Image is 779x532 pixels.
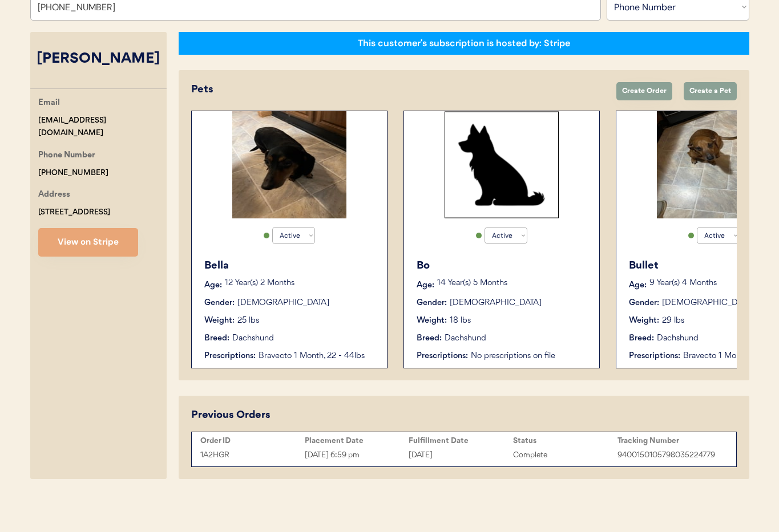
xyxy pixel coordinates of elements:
[200,436,305,445] div: Order ID
[662,297,754,309] div: [DEMOGRAPHIC_DATA]
[513,449,617,462] div: Complete
[305,436,409,445] div: Placement Date
[417,350,468,362] div: Prescriptions:
[204,297,235,309] div: Gender:
[305,449,409,462] div: [DATE] 6:59 pm
[450,297,542,309] div: [DEMOGRAPHIC_DATA]
[204,315,235,327] div: Weight:
[204,258,376,274] div: Bella
[259,350,376,362] div: Bravecto 1 Month, 22 - 44lbs
[617,449,722,462] div: 9400150105798035224779
[629,279,647,291] div: Age:
[450,315,471,327] div: 18 lbs
[191,408,271,423] div: Previous Orders
[417,332,442,344] div: Breed:
[38,166,108,180] div: [PHONE_NUMBER]
[417,279,434,291] div: Age:
[471,350,588,362] div: No prescriptions on file
[657,332,699,344] div: Dachshund
[38,149,95,163] div: Phone Number
[617,436,722,445] div: Tracking Number
[616,82,672,100] button: Create Order
[409,436,513,445] div: Fulfillment Date
[513,436,617,445] div: Status
[38,114,167,140] div: [EMAIL_ADDRESS][DOMAIN_NAME]
[417,258,588,274] div: Bo
[437,279,588,287] p: 14 Year(s) 5 Months
[30,48,167,70] div: [PERSON_NAME]
[629,332,654,344] div: Breed:
[629,315,659,327] div: Weight:
[232,332,274,344] div: Dachshund
[445,332,486,344] div: Dachshund
[629,350,680,362] div: Prescriptions:
[38,96,60,111] div: Email
[237,297,329,309] div: [DEMOGRAPHIC_DATA]
[417,297,447,309] div: Gender:
[38,188,70,202] div: Address
[200,449,305,462] div: 1A2HGR
[191,82,605,98] div: Pets
[662,315,684,327] div: 29 lbs
[204,279,222,291] div: Age:
[657,111,771,218] img: image.jpg
[204,332,229,344] div: Breed:
[445,111,559,218] img: Rectangle%2029.svg
[629,297,659,309] div: Gender:
[38,228,138,257] button: View on Stripe
[684,82,737,100] button: Create a Pet
[225,279,376,287] p: 12 Year(s) 2 Months
[237,315,259,327] div: 25 lbs
[232,111,346,218] img: IMG_0380.jpeg
[358,37,570,50] div: This customer's subscription is hosted by: Stripe
[38,206,110,219] div: [STREET_ADDRESS]
[204,350,256,362] div: Prescriptions:
[409,449,513,462] div: [DATE]
[417,315,447,327] div: Weight:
